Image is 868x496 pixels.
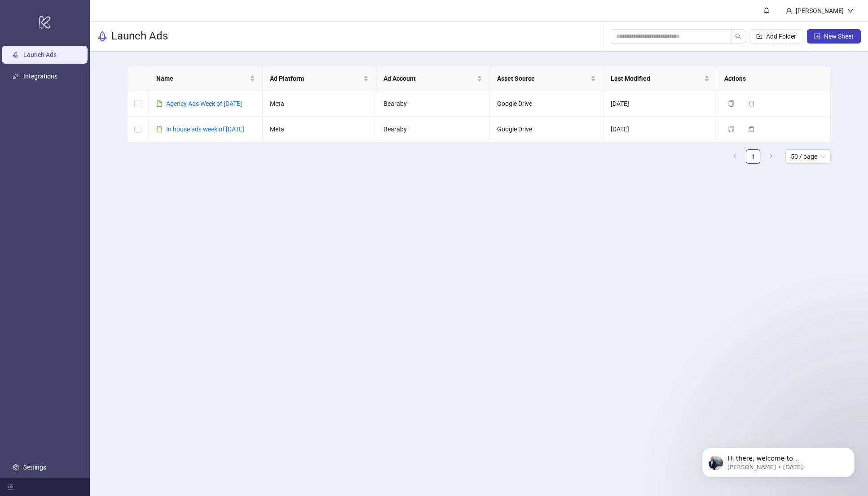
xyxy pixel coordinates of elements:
span: bell [763,7,770,13]
span: Add Folder [766,33,796,40]
a: 1 [746,150,760,163]
span: Name [156,74,248,83]
td: Meta [263,91,376,117]
span: user [786,8,792,14]
td: Bearaby [376,117,490,142]
span: Ad Platform [270,74,361,83]
a: Agency Ads Week of [DATE] [166,100,242,107]
button: New Sheet [807,29,861,44]
th: Name [149,66,263,91]
th: Actions [717,66,831,91]
td: Meta [263,117,376,142]
li: 1 [746,149,760,164]
button: left [728,149,742,164]
span: Ad Account [383,74,475,83]
td: [DATE] [604,117,717,142]
span: 50 / page [791,150,825,163]
th: Ad Account [376,66,490,91]
button: right [764,149,778,164]
span: right [768,153,774,159]
span: Asset Source [497,74,589,83]
span: copy [728,100,734,107]
span: New Sheet [824,33,854,40]
div: Page Size [785,149,831,164]
td: Google Drive [490,91,604,117]
a: Launch Ads [23,51,57,58]
a: Integrations [23,73,57,80]
h3: Launch Ads [111,29,168,44]
span: folder-add [756,33,762,39]
span: down [847,8,854,14]
th: Ad Platform [263,66,376,91]
div: [PERSON_NAME] [792,6,847,16]
td: Bearaby [376,91,490,117]
li: Previous Page [728,149,742,164]
span: file [156,126,163,132]
span: plus-square [814,33,820,39]
span: menu-fold [7,484,13,490]
span: left [732,153,738,159]
iframe: Intercom notifications message [688,429,868,492]
span: file [156,100,163,107]
td: [DATE] [604,91,717,117]
th: Last Modified [604,66,717,91]
span: rocket [97,31,108,42]
a: Settings [23,464,46,471]
a: In house ads week of [DATE] [166,126,244,133]
th: Asset Source [490,66,604,91]
span: search [735,33,741,39]
span: Last Modified [611,74,702,83]
span: delete [749,100,755,107]
span: copy [728,126,734,132]
td: Google Drive [490,117,604,142]
span: delete [749,126,755,132]
li: Next Page [764,149,778,164]
button: Add Folder [749,29,803,44]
